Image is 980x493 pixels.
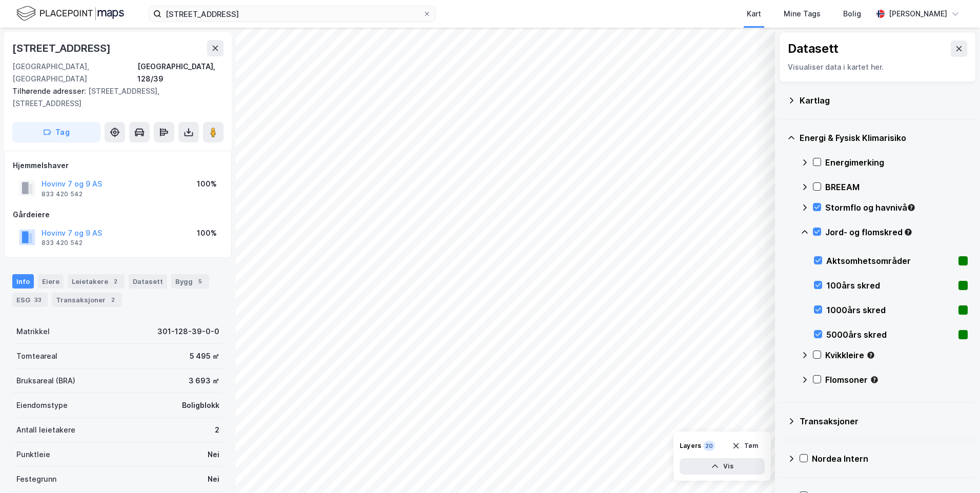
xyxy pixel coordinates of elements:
div: Jord- og flomskred [825,226,968,238]
div: Energimerking [825,156,968,169]
div: Gårdeiere [13,209,223,221]
div: Kart [747,8,761,20]
div: ESG [12,293,48,307]
div: BREEAM [825,181,968,193]
div: 20 [703,441,715,451]
div: Transaksjoner [800,415,968,427]
div: Layers [680,442,701,450]
div: 833 420 542 [42,190,83,198]
div: Kartlag [800,94,968,107]
div: 100års skred [826,279,954,292]
button: Tøm [725,438,765,454]
div: 5 [195,276,205,286]
div: Aktsomhetsområder [826,255,954,267]
div: Tooltip anchor [907,203,916,212]
div: Boligblokk [182,399,219,412]
div: Kvikkleire [825,349,968,361]
div: Nordea Intern [812,453,968,465]
div: Bolig [843,8,861,20]
div: 2 [215,424,219,436]
div: 833 420 542 [42,239,83,247]
div: Matrikkel [16,325,50,338]
div: Datasett [788,40,839,57]
div: Flomsoner [825,374,968,386]
div: Punktleie [16,448,50,461]
div: [GEOGRAPHIC_DATA], 128/39 [137,60,223,85]
div: [STREET_ADDRESS], [STREET_ADDRESS] [12,85,215,110]
div: [PERSON_NAME] [889,8,947,20]
div: Eiere [38,274,64,289]
div: Antall leietakere [16,424,75,436]
div: Nei [208,448,219,461]
div: [GEOGRAPHIC_DATA], [GEOGRAPHIC_DATA] [12,60,137,85]
div: 5000års skred [826,328,954,341]
div: Bygg [171,274,209,289]
iframe: Chat Widget [929,444,980,493]
div: [STREET_ADDRESS] [12,40,113,56]
div: 301-128-39-0-0 [157,325,219,338]
div: Tooltip anchor [866,351,875,360]
div: Datasett [129,274,167,289]
div: 2 [108,295,118,305]
div: Tomteareal [16,350,57,362]
div: Tooltip anchor [870,375,879,384]
div: 100% [197,227,217,239]
div: Leietakere [68,274,125,289]
div: 1000års skred [826,304,954,316]
div: Mine Tags [784,8,821,20]
div: Stormflo og havnivå [825,201,968,214]
div: Nei [208,473,219,485]
div: 100% [197,178,217,190]
div: Visualiser data i kartet her. [788,61,967,73]
div: Bruksareal (BRA) [16,375,75,387]
span: Tilhørende adresser: [12,87,88,95]
div: Transaksjoner [52,293,122,307]
img: logo.f888ab2527a4732fd821a326f86c7f29.svg [16,5,124,23]
div: Tooltip anchor [904,228,913,237]
div: 33 [32,295,44,305]
button: Vis [680,458,765,475]
div: 2 [110,276,120,286]
div: 5 495 ㎡ [190,350,219,362]
button: Tag [12,122,100,142]
div: Energi & Fysisk Klimarisiko [800,132,968,144]
input: Søk på adresse, matrikkel, gårdeiere, leietakere eller personer [161,6,423,22]
div: Eiendomstype [16,399,68,412]
div: Hjemmelshaver [13,159,223,172]
div: 3 693 ㎡ [189,375,219,387]
div: Info [12,274,34,289]
div: Festegrunn [16,473,56,485]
